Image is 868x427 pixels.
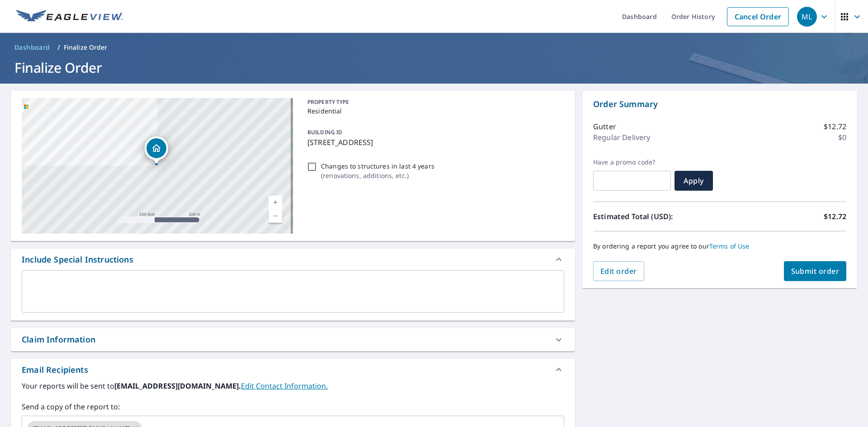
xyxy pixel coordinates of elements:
[11,58,857,77] h1: Finalize Order
[593,242,846,250] p: By ordering a report you agree to our
[11,328,575,351] div: Claim Information
[14,43,50,52] span: Dashboard
[307,137,561,148] p: [STREET_ADDRESS]
[269,196,282,209] a: Current Level 17, Zoom In
[824,121,846,132] p: $12.72
[797,7,817,27] div: ML
[241,381,328,391] a: EditContactInfo
[22,401,564,412] label: Send a copy of the report to:
[321,161,434,171] p: Changes to structures in last 4 years
[791,266,840,276] span: Submit order
[22,333,95,346] div: Claim Information
[307,128,342,136] p: BUILDING ID
[11,359,575,380] div: Email Recipients
[682,176,706,186] span: Apply
[593,132,650,143] p: Regular Delivery
[593,121,616,132] p: Gutter
[11,40,857,55] nav: breadcrumb
[593,261,644,281] button: Edit order
[22,380,564,391] label: Your reports will be sent to
[593,211,720,222] p: Estimated Total (USD):
[11,249,575,270] div: Include Special Instructions
[600,266,637,276] span: Edit order
[11,40,54,55] a: Dashboard
[22,253,133,266] div: Include Special Instructions
[727,7,789,26] a: Cancel Order
[838,132,846,143] p: $0
[709,242,750,250] a: Terms of Use
[16,10,123,23] img: EV Logo
[675,171,713,191] button: Apply
[593,158,671,166] label: Have a promo code?
[307,106,561,116] p: Residential
[64,43,108,52] p: Finalize Order
[269,209,282,223] a: Current Level 17, Zoom Out
[145,136,168,164] div: Dropped pin, building 1, Residential property, 5929 Broadmeade Dr Plano, TX 75093
[22,364,88,376] div: Email Recipients
[824,211,846,222] p: $12.72
[307,98,561,106] p: PROPERTY TYPE
[784,261,847,281] button: Submit order
[593,98,846,110] p: Order Summary
[57,42,60,53] li: /
[114,381,241,391] b: [EMAIL_ADDRESS][DOMAIN_NAME].
[321,171,434,180] p: ( renovations, additions, etc. )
